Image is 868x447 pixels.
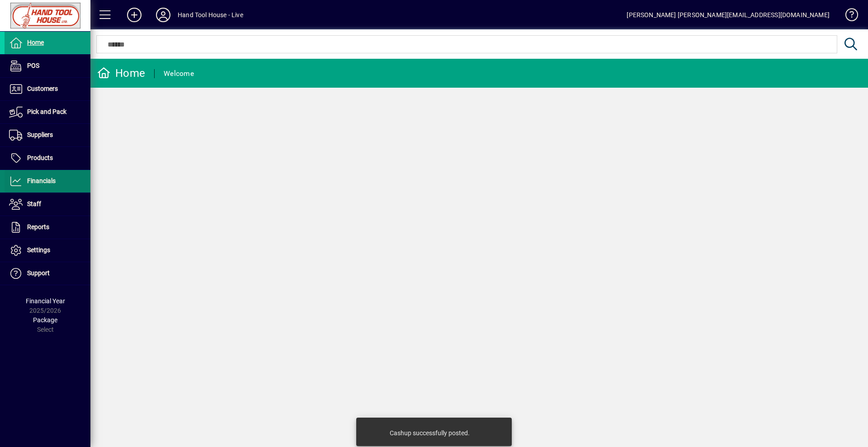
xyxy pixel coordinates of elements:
span: Staff [27,200,41,207]
a: Staff [5,193,90,216]
span: Financial Year [26,297,65,305]
span: Products [27,154,53,161]
span: POS [27,62,39,69]
a: Products [5,147,90,169]
div: Cashup successfully posted. [390,428,470,438]
span: Reports [27,223,49,231]
a: Pick and Pack [5,101,90,123]
span: Settings [27,246,50,254]
button: Add [120,7,149,23]
a: Knowledge Base [839,2,857,31]
span: Support [27,269,50,277]
span: Home [27,39,44,46]
a: Settings [5,239,90,262]
span: Financials [27,177,56,184]
a: Support [5,262,90,285]
a: Reports [5,216,90,239]
a: Suppliers [5,124,90,146]
a: Customers [5,78,90,100]
span: Customers [27,85,58,92]
div: [PERSON_NAME] [PERSON_NAME][EMAIL_ADDRESS][DOMAIN_NAME] [627,8,830,22]
a: POS [5,55,90,77]
div: Home [97,66,145,80]
div: Hand Tool House - Live [178,8,243,22]
a: Financials [5,170,90,193]
span: Pick and Pack [27,108,66,115]
span: Suppliers [27,131,53,138]
div: Welcome [164,66,194,81]
span: Package [33,316,57,324]
button: Profile [149,7,178,23]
